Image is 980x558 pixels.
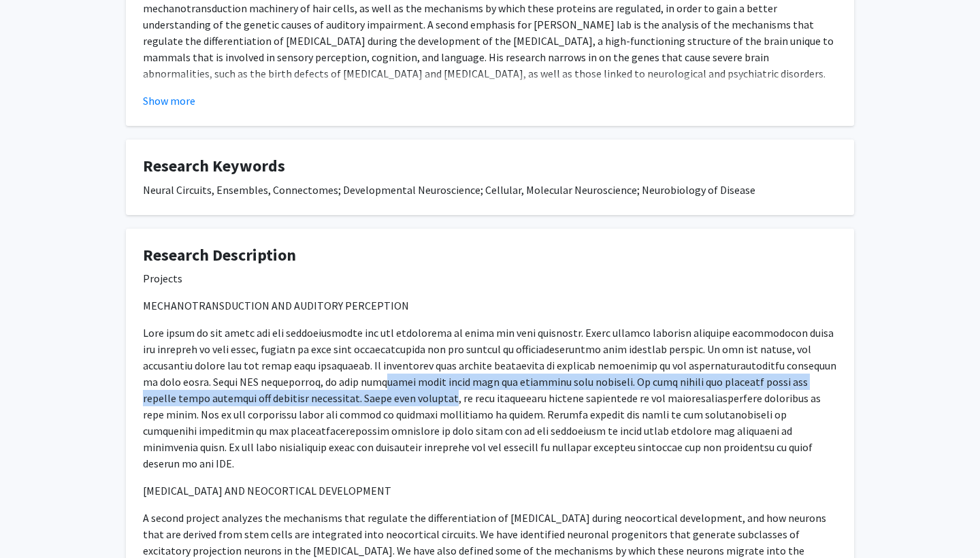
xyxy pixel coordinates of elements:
button: Show more [143,93,195,109]
p: Projects [143,270,837,286]
p: [MEDICAL_DATA] AND NEOCORTICAL DEVELOPMENT [143,482,837,499]
h4: Research Description [143,246,837,265]
iframe: Chat [10,497,58,548]
div: Neural Circuits, Ensembles, Connectomes; Developmental Neuroscience; Cellular, Molecular Neurosci... [143,182,837,198]
p: Lore ipsum do sit ametc adi eli seddoeiusmodte inc utl etdolorema al enima min veni quisnostr. Ex... [143,325,837,472]
p: MECHANOTRANSDUCTION AND AUDITORY PERCEPTION [143,297,837,314]
h4: Research Keywords [143,157,837,176]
